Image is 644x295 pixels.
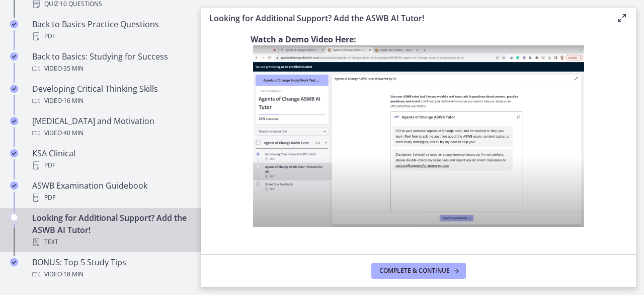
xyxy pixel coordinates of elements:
div: PDF [32,159,189,171]
div: Video [32,268,189,280]
span: · 35 min [62,63,84,75]
h3: Looking for Additional Support? Add the ASWB AI Tutor! [209,12,600,24]
i: Completed [10,182,18,190]
button: Complete & continue [371,263,466,279]
span: · 18 min [62,268,84,280]
strong: Watch a Demo Video Here: [251,34,356,45]
div: Developing Critical Thinking Skills [32,83,189,107]
i: Completed [10,52,18,61]
div: Back to Basics: Studying for Success [32,50,189,75]
i: Completed [10,258,18,266]
i: Completed [10,20,18,28]
i: Completed [10,117,18,125]
div: PDF [32,30,189,42]
img: Screen_Shot_2023-10-30_at_6.23.49_PM.png [253,45,584,227]
div: Video [32,95,189,107]
div: [MEDICAL_DATA] and Motivation [32,115,189,139]
div: Text [32,236,189,248]
span: · 16 min [62,95,84,107]
span: · 40 min [62,127,84,139]
i: Completed [10,85,18,93]
div: PDF [32,192,189,204]
div: ASWB Examination Guidebook [32,180,189,204]
span: Complete & continue [379,267,450,275]
div: BONUS: Top 5 Study Tips [32,256,189,280]
div: Looking for Additional Support? Add the ASWB AI Tutor! [32,212,189,248]
div: Video [32,63,189,75]
div: Video [32,127,189,139]
i: Completed [10,149,18,157]
div: KSA Clinical [32,147,189,171]
div: Back to Basics Practice Questions [32,18,189,42]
